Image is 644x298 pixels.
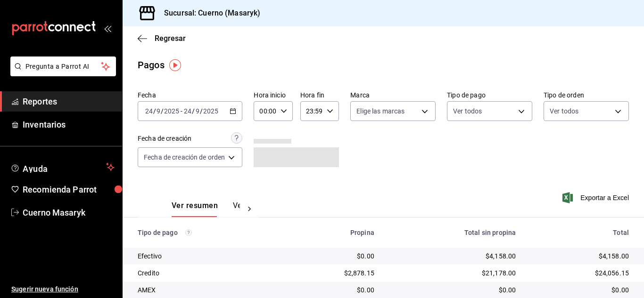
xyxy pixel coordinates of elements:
[138,251,278,261] div: Efectivo
[356,106,405,116] span: Elige las marcas
[23,206,115,219] span: Cuerno Masaryk
[389,229,516,236] div: Total sin propina
[156,107,161,115] input: --
[293,229,374,236] div: Propina
[200,107,203,115] span: /
[185,229,192,236] svg: Los pagos realizados con Pay y otras terminales son montos brutos.
[447,92,532,98] label: Tipo de pago
[293,268,374,278] div: $2,878.15
[350,92,436,98] label: Marca
[389,268,516,278] div: $21,178.00
[293,285,374,295] div: $0.00
[531,229,629,236] div: Total
[192,107,195,115] span: /
[138,268,278,278] div: Credito
[531,285,629,295] div: $0.00
[531,268,629,278] div: $24,056.15
[23,183,115,196] span: Recomienda Parrot
[172,201,218,217] button: Ver resumen
[153,107,156,115] span: /
[550,106,578,116] span: Ver todos
[181,107,182,115] span: -
[138,34,186,43] button: Regresar
[164,107,180,115] input: ----
[138,134,191,144] div: Fecha de creación
[157,8,260,19] h3: Sucursal: Cuerno (Masaryk)
[203,107,219,115] input: ----
[104,24,111,32] button: open_drawer_menu
[23,118,115,131] span: Inventarios
[155,34,186,43] span: Regresar
[233,201,268,217] button: Ver pagos
[23,161,102,173] span: Ayuda
[138,92,242,98] label: Fecha
[23,95,115,108] span: Reportes
[389,285,516,295] div: $0.00
[195,107,200,115] input: --
[172,201,240,217] div: navigation tabs
[138,58,165,72] div: Pagos
[531,251,629,261] div: $4,158.00
[138,229,278,236] div: Tipo de pago
[183,107,192,115] input: --
[564,192,629,203] button: Exportar a Excel
[300,92,339,98] label: Hora fin
[10,56,116,76] button: Pregunta a Parrot AI
[254,92,292,98] label: Hora inicio
[169,59,181,71] img: Tooltip marker
[11,284,115,294] span: Sugerir nueva función
[145,107,153,115] input: --
[161,107,164,115] span: /
[144,153,225,162] span: Fecha de creación de orden
[389,251,516,261] div: $4,158.00
[7,68,116,78] a: Pregunta a Parrot AI
[293,251,374,261] div: $0.00
[544,92,629,98] label: Tipo de orden
[25,62,101,72] span: Pregunta a Parrot AI
[138,285,278,295] div: AMEX
[453,106,482,116] span: Ver todos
